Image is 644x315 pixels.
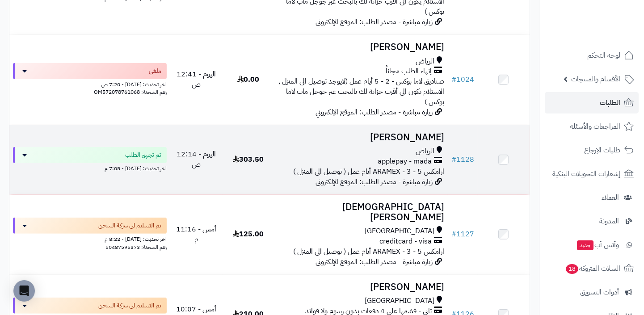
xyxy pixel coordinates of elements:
[545,163,639,185] a: إشعارات التحويلات البنكية
[316,256,433,267] span: زيارة مباشرة - مصدر الطلب: الموقع الإلكتروني
[451,74,474,85] a: #1024
[545,116,639,137] a: المراجعات والأسئلة
[98,301,161,310] span: تم التسليم الى شركة الشحن
[577,240,593,250] span: جديد
[571,73,620,85] span: الأقسام والمنتجات
[386,66,432,76] span: إنهاء الطلب مجاناً
[451,229,456,239] span: #
[566,264,578,274] span: 18
[278,42,444,52] h3: [PERSON_NAME]
[600,97,620,109] span: الطلبات
[378,156,432,167] span: applepay - mada
[278,202,444,223] h3: [DEMOGRAPHIC_DATA][PERSON_NAME]
[545,281,639,303] a: أدوات التسويق
[576,239,619,251] span: وآتس آب
[583,23,636,42] img: logo-2.png
[451,154,474,165] a: #1128
[365,226,434,236] span: [GEOGRAPHIC_DATA]
[451,229,474,239] a: #1127
[233,229,264,239] span: 125.00
[545,187,639,208] a: العملاء
[545,234,639,256] a: وآتس آبجديد
[365,296,434,306] span: [GEOGRAPHIC_DATA]
[233,154,264,165] span: 303.50
[13,79,167,88] div: اخر تحديث: [DATE] - 7:20 ص
[293,246,444,257] span: ارامكس ARAMEX - 3 - 5 أيام عمل ( توصيل الى المنزل )
[316,176,433,187] span: زيارة مباشرة - مصدر الطلب: الموقع الإلكتروني
[293,166,444,177] span: ارامكس ARAMEX - 3 - 5 أيام عمل ( توصيل الى المنزل )
[316,107,433,118] span: زيارة مباشرة - مصدر الطلب: الموقع الإلكتروني
[98,221,161,230] span: تم التسليم الى شركة الشحن
[125,151,161,160] span: تم تجهيز الطلب
[379,236,432,247] span: creditcard - visa
[602,191,619,204] span: العملاء
[177,149,216,170] span: اليوم - 12:14 ص
[584,144,620,156] span: طلبات الإرجاع
[278,282,444,292] h3: [PERSON_NAME]
[552,168,620,180] span: إشعارات التحويلات البنكية
[565,262,620,275] span: السلات المتروكة
[545,45,639,66] a: لوحة التحكم
[94,88,167,96] span: رقم الشحنة: OM572078761068
[416,56,434,67] span: الرياض
[105,243,167,251] span: رقم الشحنة: 50487595373
[13,234,167,243] div: اخر تحديث: [DATE] - 8:22 م
[237,74,259,85] span: 0.00
[587,49,620,62] span: لوحة التحكم
[545,139,639,161] a: طلبات الإرجاع
[278,76,444,107] span: صناديق لاما بوكس - 2 - 5 أيام عمل (لايوجد توصيل الى المنزل , الاستلام يكون الى أقرب خزانة لك بالب...
[545,258,639,279] a: السلات المتروكة18
[599,215,619,227] span: المدونة
[570,120,620,133] span: المراجعات والأسئلة
[278,132,444,143] h3: [PERSON_NAME]
[176,224,216,245] span: أمس - 11:16 م
[13,280,35,302] div: Open Intercom Messenger
[545,210,639,232] a: المدونة
[545,92,639,113] a: الطلبات
[149,67,161,76] span: ملغي
[177,69,216,90] span: اليوم - 12:41 ص
[451,74,456,85] span: #
[580,286,619,298] span: أدوات التسويق
[416,146,434,156] span: الرياض
[316,17,433,27] span: زيارة مباشرة - مصدر الطلب: الموقع الإلكتروني
[451,154,456,165] span: #
[13,163,167,172] div: اخر تحديث: [DATE] - 7:05 م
